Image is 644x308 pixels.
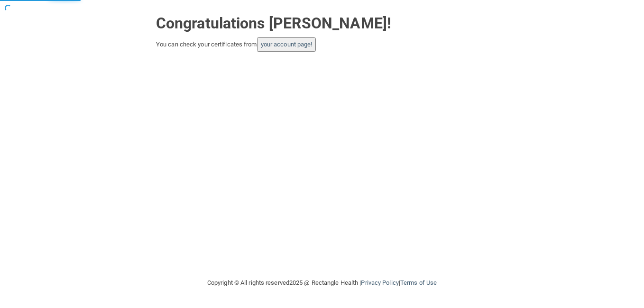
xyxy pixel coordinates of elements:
[257,37,316,52] button: your account page!
[149,268,495,298] div: Copyright © All rights reserved 2025 @ Rectangle Health | |
[156,14,391,32] strong: Congratulations [PERSON_NAME]!
[361,279,398,286] a: Privacy Policy
[156,37,488,52] div: You can check your certificates from
[261,41,313,48] a: your account page!
[400,279,437,286] a: Terms of Use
